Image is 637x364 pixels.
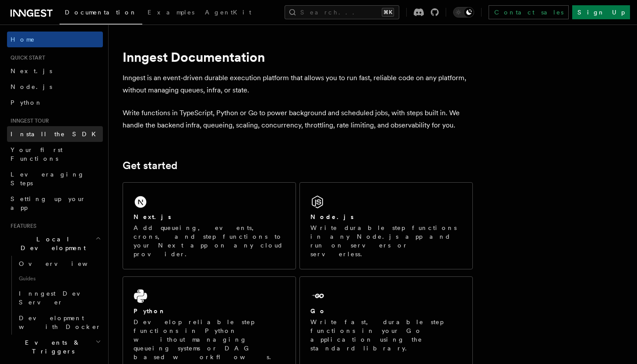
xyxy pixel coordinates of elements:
[11,146,63,162] span: Your first Functions
[15,310,103,335] a: Development with Docker
[11,67,52,74] span: Next.js
[489,5,569,19] a: Contact sales
[7,79,103,95] a: Node.js
[19,290,94,306] span: Inngest Dev Server
[142,3,200,24] a: Examples
[11,35,35,44] span: Home
[134,212,171,221] h2: Next.js
[382,8,394,17] kbd: ⌘K
[7,231,103,256] button: Local Development
[7,256,103,335] div: Local Development
[7,142,103,166] a: Your first Functions
[11,171,84,187] span: Leveraging Steps
[123,182,296,269] a: Next.jsAdd queueing, events, crons, and step functions to your Next app on any cloud provider.
[7,335,103,359] button: Events & Triggers
[134,223,285,258] p: Add queueing, events, crons, and step functions to your Next app on any cloud provider.
[60,3,142,25] a: Documentation
[7,54,45,61] span: Quick start
[11,195,86,211] span: Setting up your app
[7,338,95,356] span: Events & Triggers
[134,318,285,361] p: Develop reliable step functions in Python without managing queueing systems or DAG based workflows.
[15,286,103,310] a: Inngest Dev Server
[15,272,103,286] span: Guides
[148,9,194,16] span: Examples
[200,3,257,24] a: AgentKit
[19,315,101,330] span: Development with Docker
[205,9,251,16] span: AgentKit
[310,318,462,353] p: Write fast, durable step functions in your Go application using the standard library.
[123,107,473,131] p: Write functions in TypeScript, Python or Go to power background and scheduled jobs, with steps bu...
[123,49,473,65] h1: Inngest Documentation
[299,182,473,269] a: Node.jsWrite durable step functions in any Node.js app and run on servers or serverless.
[65,9,137,16] span: Documentation
[7,223,36,230] span: Features
[310,212,354,221] h2: Node.js
[134,307,166,315] h2: Python
[7,235,95,252] span: Local Development
[123,159,177,172] a: Get started
[15,256,103,272] a: Overview
[310,307,326,315] h2: Go
[572,5,630,19] a: Sign Up
[123,72,473,96] p: Inngest is an event-driven durable execution platform that allows you to run fast, reliable code ...
[7,166,103,191] a: Leveraging Steps
[11,131,101,138] span: Install the SDK
[7,117,49,124] span: Inngest tour
[7,191,103,216] a: Setting up your app
[19,260,109,267] span: Overview
[7,126,103,142] a: Install the SDK
[7,63,103,79] a: Next.js
[453,7,474,18] button: Toggle dark mode
[7,32,103,47] a: Home
[11,83,52,90] span: Node.js
[310,223,462,258] p: Write durable step functions in any Node.js app and run on servers or serverless.
[11,99,42,106] span: Python
[7,95,103,110] a: Python
[285,5,399,19] button: Search...⌘K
